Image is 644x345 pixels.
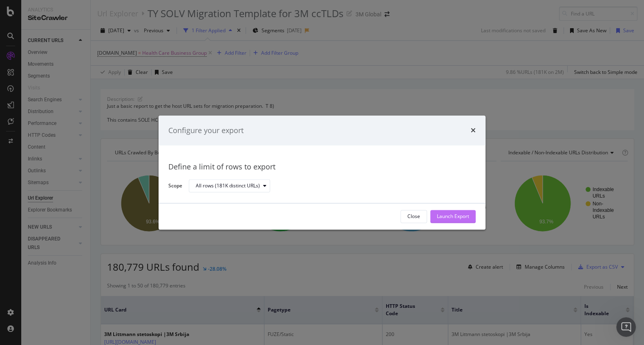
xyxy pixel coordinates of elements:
[159,116,485,229] div: modal
[437,213,469,220] div: Launch Export
[189,180,270,193] button: All rows (181K distinct URLs)
[168,182,182,191] label: Scope
[430,210,476,223] button: Launch Export
[196,184,260,189] div: All rows (181K distinct URLs)
[616,317,636,337] iframe: Intercom live chat
[471,125,476,136] div: times
[168,162,476,173] div: Define a limit of rows to export
[407,213,420,220] div: Close
[400,210,427,223] button: Close
[168,125,244,136] div: Configure your export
